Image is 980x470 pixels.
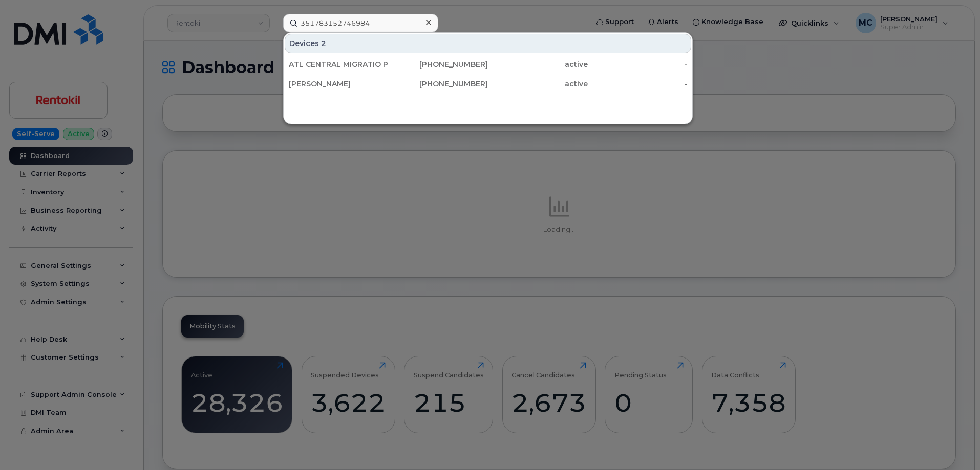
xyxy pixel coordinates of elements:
a: ATL CENTRAL MIGRATIO PROJECT[PHONE_NUMBER]active- [285,55,691,74]
div: [PHONE_NUMBER] [389,79,488,89]
div: - [588,79,688,89]
div: - [588,59,688,70]
a: [PERSON_NAME][PHONE_NUMBER]active- [285,75,691,93]
iframe: Messenger Launcher [935,426,972,462]
div: active [488,59,588,70]
div: [PERSON_NAME] [289,79,389,89]
div: Devices [285,34,691,53]
div: active [488,79,588,89]
div: [PHONE_NUMBER] [389,59,488,70]
span: 2 [321,38,326,49]
div: ATL CENTRAL MIGRATIO PROJECT [289,59,389,70]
